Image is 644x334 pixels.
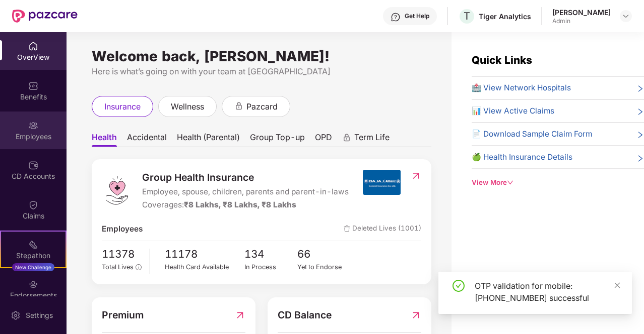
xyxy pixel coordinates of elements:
div: Health Card Available [165,262,244,272]
img: svg+xml;base64,PHN2ZyBpZD0iU2V0dGluZy0yMHgyMCIgeG1sbnM9Imh0dHA6Ly93d3cudzMub3JnLzIwMDAvc3ZnIiB3aW... [11,310,21,320]
span: 📊 View Active Claims [472,105,554,117]
img: svg+xml;base64,PHN2ZyBpZD0iSGVscC0zMngzMiIgeG1sbnM9Imh0dHA6Ly93d3cudzMub3JnLzIwMDAvc3ZnIiB3aWR0aD... [391,12,401,22]
img: logo [102,175,132,205]
span: Health (Parental) [177,132,240,147]
span: pazcard [246,100,278,113]
img: svg+xml;base64,PHN2ZyBpZD0iRW5kb3JzZW1lbnRzIiB4bWxucz0iaHR0cDovL3d3dy53My5vcmcvMjAwMC9zdmciIHdpZH... [28,279,38,289]
img: deleteIcon [344,226,350,232]
span: Employee, spouse, children, parents and parent-in-laws [142,186,349,198]
span: check-circle [453,280,465,292]
div: Here is what’s going on with your team at [GEOGRAPHIC_DATA] [92,65,431,78]
span: Accidental [127,132,167,147]
span: ₹8 Lakhs, ₹8 Lakhs, ₹8 Lakhs [184,200,296,209]
span: Group Health Insurance [142,170,349,185]
img: New Pazcare Logo [12,10,78,23]
span: right [636,107,644,117]
span: 🍏 Health Insurance Details [472,151,572,163]
img: RedirectIcon [411,171,421,181]
span: Term Life [354,132,390,147]
img: RedirectIcon [411,307,421,322]
span: OPD [315,132,332,147]
span: wellness [171,100,204,113]
div: Yet to Endorse [297,262,351,272]
div: [PERSON_NAME] [552,8,611,17]
img: RedirectIcon [235,307,245,322]
div: Stepathon [1,251,66,261]
span: T [464,10,470,22]
div: New Challenge [12,263,54,271]
img: svg+xml;base64,PHN2ZyBpZD0iQ0RfQWNjb3VudHMiIGRhdGEtbmFtZT0iQ0QgQWNjb3VudHMiIHhtbG5zPSJodHRwOi8vd3... [28,160,38,170]
span: Group Top-up [250,132,305,147]
span: 134 [244,246,298,263]
span: CD Balance [278,307,332,322]
div: Admin [552,17,611,25]
span: Premium [102,307,144,322]
div: OTP validation for mobile: [PHONE_NUMBER] successful [475,280,620,304]
div: animation [234,101,243,110]
div: Welcome back, [PERSON_NAME]! [92,52,431,60]
img: svg+xml;base64,PHN2ZyBpZD0iQ2xhaW0iIHhtbG5zPSJodHRwOi8vd3d3LnczLm9yZy8yMDAwL3N2ZyIgd2lkdGg9IjIwIi... [28,200,38,210]
span: 🏥 View Network Hospitals [472,82,571,94]
span: Total Lives [102,263,134,271]
span: 📄 Download Sample Claim Form [472,128,592,140]
span: Deleted Lives (1001) [344,223,421,235]
span: right [636,130,644,140]
span: 11178 [165,246,244,263]
div: Get Help [405,12,429,20]
span: right [636,153,644,163]
div: Tiger Analytics [479,12,531,21]
img: svg+xml;base64,PHN2ZyB4bWxucz0iaHR0cDovL3d3dy53My5vcmcvMjAwMC9zdmciIHdpZHRoPSIyMSIgaGVpZ2h0PSIyMC... [28,240,38,250]
div: In Process [244,262,298,272]
img: insurerIcon [363,170,401,195]
span: info-circle [136,264,141,270]
img: svg+xml;base64,PHN2ZyBpZD0iQmVuZWZpdHMiIHhtbG5zPSJodHRwOi8vd3d3LnczLm9yZy8yMDAwL3N2ZyIgd2lkdGg9Ij... [28,81,38,91]
span: right [636,84,644,94]
span: 11378 [102,246,142,263]
span: Employees [102,223,143,235]
img: svg+xml;base64,PHN2ZyBpZD0iRW1wbG95ZWVzIiB4bWxucz0iaHR0cDovL3d3dy53My5vcmcvMjAwMC9zdmciIHdpZHRoPS... [28,121,38,131]
span: Health [92,132,117,147]
span: insurance [104,100,141,113]
span: 66 [297,246,351,263]
span: close [614,282,621,289]
div: animation [342,133,351,142]
span: down [507,179,513,186]
div: View More [472,177,644,188]
img: svg+xml;base64,PHN2ZyBpZD0iRHJvcGRvd24tMzJ4MzIiIHhtbG5zPSJodHRwOi8vd3d3LnczLm9yZy8yMDAwL3N2ZyIgd2... [622,12,630,20]
img: svg+xml;base64,PHN2ZyBpZD0iSG9tZSIgeG1sbnM9Imh0dHA6Ly93d3cudzMub3JnLzIwMDAvc3ZnIiB3aWR0aD0iMjAiIG... [28,41,38,51]
div: Coverages: [142,199,349,211]
span: Quick Links [472,54,532,66]
div: Settings [23,310,56,320]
